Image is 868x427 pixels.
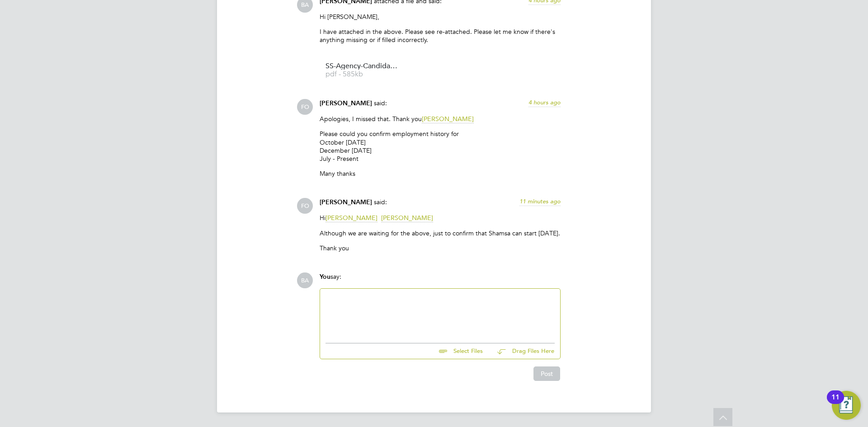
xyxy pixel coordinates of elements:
button: Post [533,366,560,381]
div: 11 [831,397,840,409]
div: say: [320,272,561,288]
span: [PERSON_NAME] [320,99,372,107]
span: 11 minutes ago [519,197,561,205]
span: pdf - 585kb [325,71,398,78]
span: [PERSON_NAME] [381,214,433,222]
span: SS-Agency-Candidate-Vetting-Form [325,63,398,70]
span: [PERSON_NAME] [325,214,377,222]
p: Thank you [320,244,561,252]
span: [PERSON_NAME] [320,198,372,206]
p: Please could you confirm employment history for October [DATE] December [DATE] July - Present [320,130,561,163]
p: Hi [PERSON_NAME], [320,13,561,21]
p: I have attached in the above. Please see re-attached. Please let me know if there's anything miss... [320,28,561,44]
p: Many thanks [320,169,561,178]
span: BA [297,272,313,288]
a: SS-Agency-Candidate-Vetting-Form pdf - 585kb [325,63,398,78]
button: Open Resource Center, 11 new notifications [832,391,861,420]
span: 4 hours ago [528,99,561,106]
span: said: [374,99,387,107]
p: Apologies, I missed that. Thank you [320,115,561,123]
p: Although we are waiting for the above, just to confirm that Shamsa can start [DATE]. [320,229,561,237]
span: FO [297,198,313,214]
button: Drag Files Here [490,342,555,361]
span: FO [297,99,313,115]
span: You [320,273,330,281]
p: Hi [320,214,561,222]
span: [PERSON_NAME] [422,115,474,123]
span: said: [374,198,387,206]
